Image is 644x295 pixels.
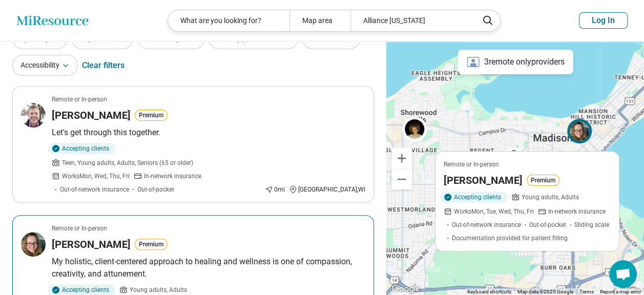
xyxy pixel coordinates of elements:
[391,148,412,168] button: Zoom in
[526,175,559,186] button: Premium
[451,234,567,243] span: Documentation provided for patient filling
[451,220,521,229] span: Out-of-network insurance
[517,289,573,294] span: Map data ©2025 Google
[130,285,187,294] span: Young adults, Adults
[439,192,507,203] div: Accepting clients
[168,10,289,31] div: What are you looking for?
[574,220,609,229] span: Sliding scale
[265,185,285,194] div: 0 mi
[60,185,129,194] span: Out-of-network insurance
[62,158,193,167] span: Teen, Young adults, Adults, Seniors (65 or older)
[521,193,578,202] span: Young adults, Adults
[82,53,124,78] div: Clear filters
[350,10,472,31] div: Alliance [US_STATE]
[443,160,498,169] p: Remote or In-person
[289,185,365,194] div: [GEOGRAPHIC_DATA] , WI
[600,289,641,294] a: Report a map error
[137,185,174,194] span: Out-of-pocket
[529,220,566,229] span: Out-of-pocket
[144,172,201,181] span: In-network insurance
[548,207,605,216] span: In-network insurance
[443,173,522,187] h3: [PERSON_NAME]
[52,224,107,233] p: Remote or In-person
[609,260,637,288] div: Open chat
[135,239,168,250] button: Premium
[289,10,350,31] div: Map area
[453,207,533,216] span: Works Mon, Tue, Wed, Thu, Fri
[48,143,115,154] div: Accepting clients
[62,172,130,181] span: Works Mon, Wed, Thu, Fri
[579,12,628,29] button: Log In
[135,110,168,121] button: Premium
[12,55,78,76] button: Accessibility
[52,108,131,122] h3: [PERSON_NAME]
[391,169,412,189] button: Zoom out
[579,289,594,294] a: Terms (opens in new tab)
[52,95,107,104] p: Remote or In-person
[458,50,573,74] div: 3 remote only providers
[52,237,131,251] h3: [PERSON_NAME]
[52,127,365,139] p: Let's get through this together.
[52,256,365,280] p: My holistic, client-centered approach to healing and wellness is one of compassion, creativity, a...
